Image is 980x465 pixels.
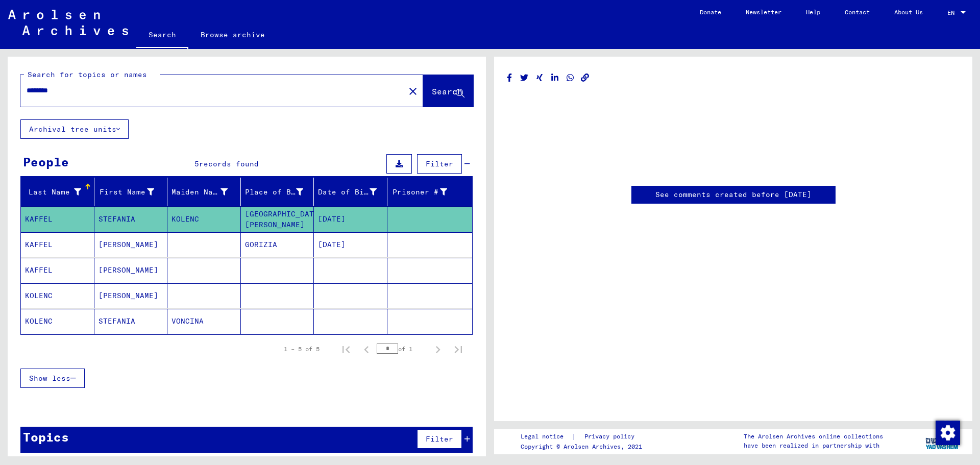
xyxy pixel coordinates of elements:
div: Prisoner # [391,184,460,200]
mat-cell: [GEOGRAPHIC_DATA][PERSON_NAME] [241,207,314,232]
mat-cell: [PERSON_NAME] [94,232,168,257]
mat-cell: [PERSON_NAME] [94,258,168,283]
p: Copyright © Arolsen Archives, 2021 [521,442,647,451]
mat-header-cell: First Name [94,178,168,206]
a: See comments created before [DATE] [655,189,812,200]
mat-cell: [DATE] [314,232,387,257]
a: Search [136,22,188,49]
button: Share on Facebook [504,71,515,84]
div: Last Name [25,184,94,200]
button: Archival tree units [20,119,129,139]
img: yv_logo.png [923,428,962,454]
button: Search [423,75,473,107]
mat-cell: STEFANIA [94,309,168,334]
div: Last Name [25,187,81,198]
a: Browse archive [188,22,277,47]
a: Privacy policy [576,431,647,442]
mat-cell: [PERSON_NAME] [94,283,168,308]
div: | [521,431,647,442]
button: Last page [448,339,469,359]
mat-cell: KAFFEL [21,258,94,283]
p: have been realized in partnership with [744,441,883,450]
mat-label: Search for topics or names [28,70,147,79]
mat-cell: [DATE] [314,207,387,232]
div: Place of Birth [245,187,304,198]
mat-header-cell: Last Name [21,178,94,206]
button: Filter [417,429,462,449]
mat-header-cell: Maiden Name [167,178,241,206]
mat-header-cell: Place of Birth [241,178,314,206]
mat-header-cell: Prisoner # [387,178,473,206]
span: Filter [426,434,453,444]
button: Show less [20,369,85,388]
span: EN [947,9,959,16]
button: Clear [403,81,423,101]
button: Share on LinkedIn [550,71,560,84]
mat-cell: KAFFEL [21,232,94,257]
button: Filter [417,154,462,174]
div: of 1 [377,344,428,354]
button: Share on Xing [534,71,545,84]
mat-cell: VONCINA [167,309,241,334]
button: Previous page [356,339,377,359]
button: Share on WhatsApp [565,71,576,84]
mat-header-cell: Date of Birth [314,178,387,206]
div: Prisoner # [391,187,448,198]
div: Maiden Name [171,184,240,200]
img: Change consent [936,421,960,445]
span: Search [432,86,462,96]
div: Place of Birth [245,184,316,200]
mat-cell: KOLENC [167,207,241,232]
mat-cell: KOLENC [21,309,94,334]
p: The Arolsen Archives online collections [744,432,883,441]
div: People [23,153,69,171]
mat-icon: close [407,85,419,97]
div: Date of Birth [318,187,377,198]
div: Date of Birth [318,184,389,200]
button: First page [336,339,356,359]
div: Topics [23,428,69,446]
span: Filter [426,159,453,168]
mat-cell: KAFFEL [21,207,94,232]
img: Arolsen_neg.svg [8,10,128,35]
button: Next page [428,339,448,359]
span: Show less [29,374,70,383]
span: records found [199,159,259,168]
button: Copy link [580,71,591,84]
a: Legal notice [521,431,572,442]
div: First Name [99,184,167,200]
div: First Name [99,187,155,198]
div: 1 – 5 of 5 [284,345,320,354]
button: Share on Twitter [519,71,530,84]
mat-cell: GORIZIA [241,232,314,257]
div: Maiden Name [171,187,228,198]
span: 5 [194,159,199,168]
mat-cell: KOLENC [21,283,94,308]
mat-cell: STEFANIA [94,207,168,232]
